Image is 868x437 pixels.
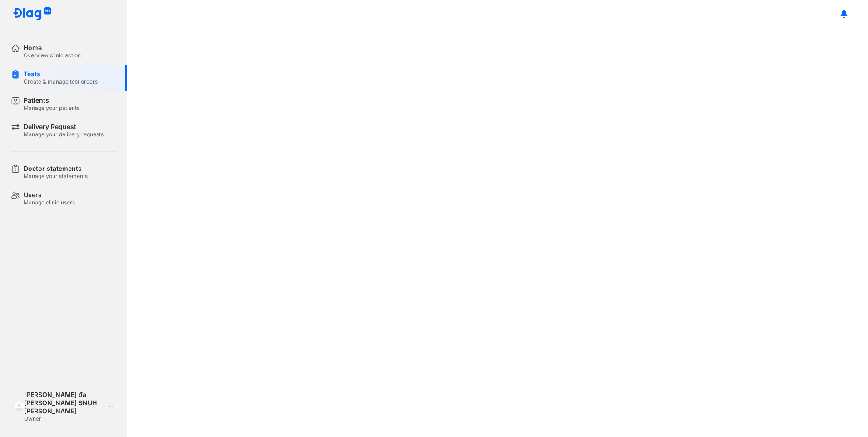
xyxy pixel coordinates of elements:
img: logo [13,7,52,21]
div: Delivery Request [24,123,104,131]
div: Overview clinic action [24,52,81,59]
div: Manage your statements [24,173,88,180]
div: Patients [24,96,79,104]
div: Create & manage test orders [24,78,98,85]
div: Tests [24,70,98,78]
div: Manage your patients [24,104,79,112]
div: Home [24,44,81,52]
div: Doctor statements [24,164,88,173]
img: logo [15,402,24,412]
div: Manage your delivery requests [24,131,104,138]
div: Users [24,191,75,199]
div: [PERSON_NAME] đa [PERSON_NAME] SNUH [PERSON_NAME] [24,391,106,415]
div: Manage clinic users [24,199,75,206]
div: Owner [24,415,106,422]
